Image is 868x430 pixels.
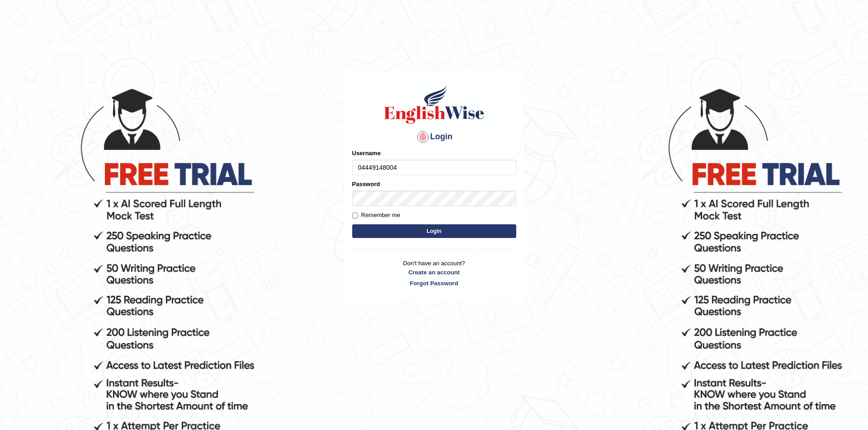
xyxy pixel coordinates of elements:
[352,149,381,157] label: Username
[352,211,401,220] label: Remember me
[352,224,516,238] button: Login
[352,130,516,144] h4: Login
[382,84,486,125] img: Logo of English Wise sign in for intelligent practice with AI
[352,268,516,277] a: Create an account
[352,279,516,288] a: Forgot Password
[352,180,380,188] label: Password
[352,259,516,287] p: Don't have an account?
[352,212,358,218] input: Remember me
